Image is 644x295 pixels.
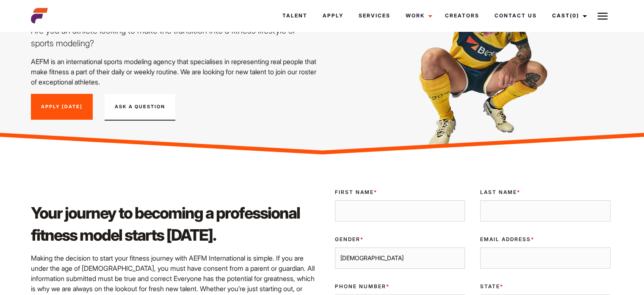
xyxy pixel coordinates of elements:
[597,11,608,21] img: Burger icon
[315,4,351,27] a: Apply
[31,7,48,24] img: cropped-aefm-brand-fav-22-square.png
[570,12,579,19] span: (0)
[31,94,93,120] a: Apply [DATE]
[105,94,175,121] button: Ask A Question
[31,24,317,50] p: Are you an athlete looking to make the transition into a fitness lifestyle or sports modeling?
[31,56,317,87] p: AEFM is an international sports modeling agency that specialises in representing real people that...
[398,4,437,27] a: Work
[275,4,315,27] a: Talent
[480,188,611,196] label: Last Name
[31,202,317,246] h2: Your journey to becoming a professional fitness model starts [DATE].
[335,236,465,243] label: Gender
[544,4,592,27] a: Cast(0)
[335,188,465,196] label: First Name
[335,283,465,290] label: Phone Number
[437,4,487,27] a: Creators
[480,236,611,243] label: Email Address
[351,4,398,27] a: Services
[487,4,544,27] a: Contact Us
[480,283,611,290] label: State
